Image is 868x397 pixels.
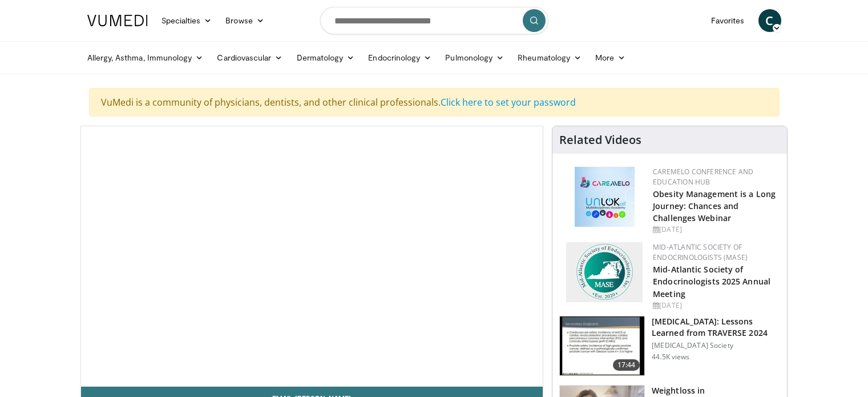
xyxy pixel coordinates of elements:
[653,167,753,187] a: CaReMeLO Conference and Education Hub
[441,96,576,109] a: Click here to set your password
[588,46,632,69] a: More
[652,341,780,350] p: [MEDICAL_DATA] Society
[704,9,752,32] a: Favorites
[80,46,211,69] a: Allergy, Asthma, Immunology
[438,46,511,69] a: Pulmonology
[290,46,362,69] a: Dermatology
[559,133,641,147] h4: Related Videos
[81,126,543,387] video-js: Video Player
[511,46,588,69] a: Rheumatology
[87,15,148,26] img: VuMedi Logo
[89,88,780,117] div: VuMedi is a community of physicians, dentists, and other clinical professionals.
[652,316,780,339] h3: [MEDICAL_DATA]: Lessons Learned from TRAVERSE 2024
[560,316,644,376] img: 1317c62a-2f0d-4360-bee0-b1bff80fed3c.150x105_q85_crop-smart_upscale.jpg
[320,7,548,34] input: Search topics, interventions
[652,352,689,362] p: 44.5K views
[155,9,219,32] a: Specialties
[653,242,748,262] a: Mid-Atlantic Society of Endocrinologists (MASE)
[575,167,635,227] img: 45df64a9-a6de-482c-8a90-ada250f7980c.png.150x105_q85_autocrop_double_scale_upscale_version-0.2.jpg
[566,242,643,302] img: f382488c-070d-4809-84b7-f09b370f5972.png.150x105_q85_autocrop_double_scale_upscale_version-0.2.png
[653,224,778,235] div: [DATE]
[361,46,438,69] a: Endocrinology
[653,264,770,299] a: Mid-Atlantic Society of Endocrinologists 2025 Annual Meeting
[758,9,781,32] a: C
[210,46,289,69] a: Cardiovascular
[559,316,780,376] a: 17:44 [MEDICAL_DATA]: Lessons Learned from TRAVERSE 2024 [MEDICAL_DATA] Society 44.5K views
[653,189,776,223] a: Obesity Management is a Long Journey: Chances and Challenges Webinar
[613,359,640,371] span: 17:44
[653,300,778,311] div: [DATE]
[219,9,271,32] a: Browse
